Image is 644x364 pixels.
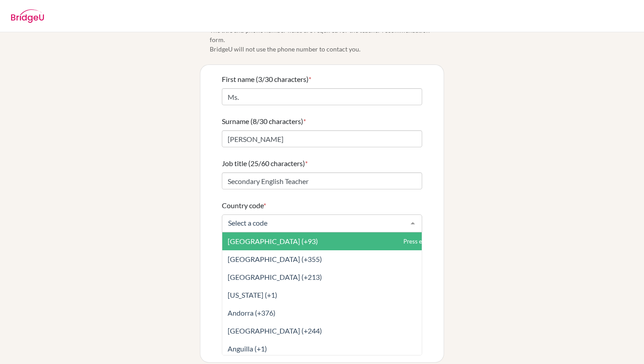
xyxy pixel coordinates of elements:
label: Surname (8/30 characters) [222,116,306,127]
span: [US_STATE] (+1) [228,291,277,299]
input: Enter your surname [222,130,422,147]
input: Enter your job title [222,172,422,189]
img: BridgeU logo [11,9,44,23]
input: Enter your first name [222,88,422,105]
label: Country code [222,200,266,211]
span: Anguilla (+1) [228,344,267,353]
span: [GEOGRAPHIC_DATA] (+93) [228,237,318,245]
span: [GEOGRAPHIC_DATA] (+355) [228,255,322,263]
span: [GEOGRAPHIC_DATA] (+244) [228,326,322,335]
span: Andorra (+376) [228,308,275,317]
span: [GEOGRAPHIC_DATA] (+213) [228,273,322,281]
label: First name (3/30 characters) [222,74,311,85]
input: Select a code [226,218,404,227]
label: Job title (25/60 characters) [222,158,308,169]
